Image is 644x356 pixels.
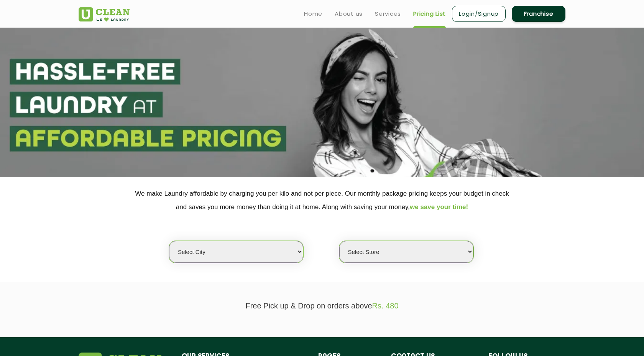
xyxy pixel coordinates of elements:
span: Rs. 480 [372,302,399,310]
a: Home [304,9,322,18]
a: About us [335,9,363,18]
span: we save your time! [410,203,468,211]
p: We make Laundry affordable by charging you per kilo and not per piece. Our monthly package pricin... [79,187,565,214]
a: Franchise [512,6,565,22]
a: Login/Signup [452,6,506,22]
a: Services [375,9,401,18]
img: UClean Laundry and Dry Cleaning [79,7,130,21]
p: Free Pick up & Drop on orders above [79,302,565,310]
a: Pricing List [413,9,446,18]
